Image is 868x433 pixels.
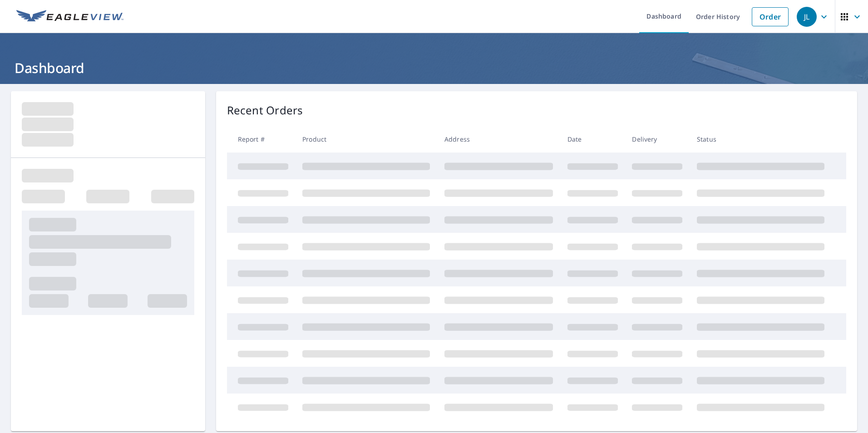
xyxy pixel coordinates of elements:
img: EV Logo [16,10,123,24]
p: Recent Orders [227,102,303,118]
th: Report # [227,126,296,153]
th: Delivery [625,126,690,153]
th: Product [295,126,437,153]
h1: Dashboard [11,59,857,77]
a: Order [752,7,789,26]
th: Status [690,126,832,153]
th: Date [560,126,625,153]
div: JL [797,7,817,27]
th: Address [437,126,560,153]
